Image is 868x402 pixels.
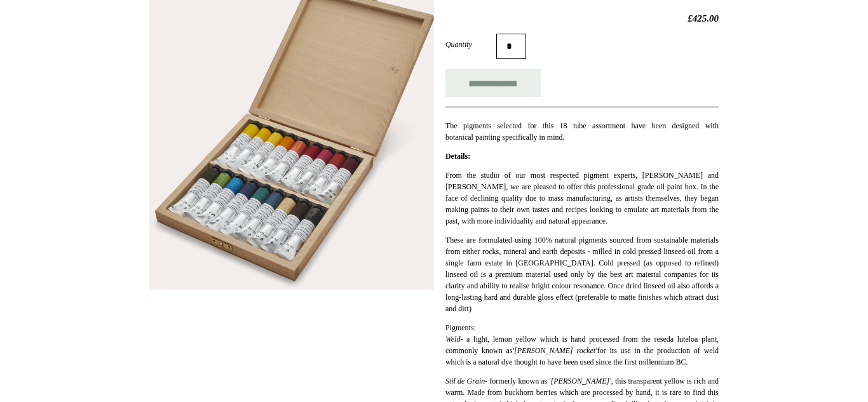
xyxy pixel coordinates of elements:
[445,13,719,24] h2: £425.00
[445,335,461,344] em: Weld
[445,377,485,385] em: Stil de Grain
[445,39,496,50] label: Quantity
[445,234,719,314] p: These are formulated using 100% natural pigments sourced from sustainable materials from either r...
[445,322,719,368] p: Pigments: - a light, lemon yellow which is hand processed from the reseda luteloa plant, commonly...
[551,377,611,385] em: [PERSON_NAME]'
[445,170,719,227] p: From the studio of our most respected pigment experts, [PERSON_NAME] and [PERSON_NAME], we are pl...
[445,152,470,161] strong: Details:
[513,346,597,355] em: '[PERSON_NAME] rocket'
[445,120,719,143] p: The pigments selected for this 18 tube assortment have been designed with botanical painting spec...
